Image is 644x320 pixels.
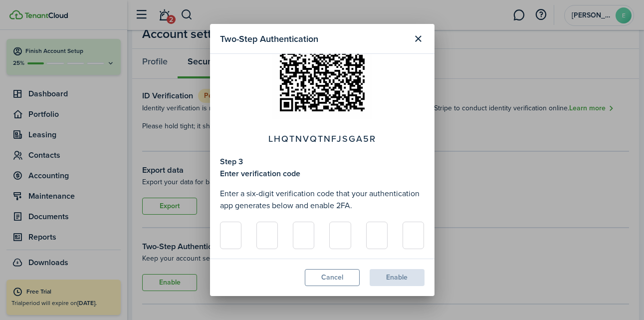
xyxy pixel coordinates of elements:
p: Enter a six-digit verification code that your authentication app generates below and enable 2FA. [220,188,425,212]
h4: Step 3 [220,156,425,168]
button: Close modal [410,30,427,47]
button: Cancel [305,269,360,286]
modal-title: Two-Step Authentication [220,29,408,48]
span: LHQTNVQTNFJSGA5R [268,132,376,145]
strong: Enter verification code [220,168,300,179]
